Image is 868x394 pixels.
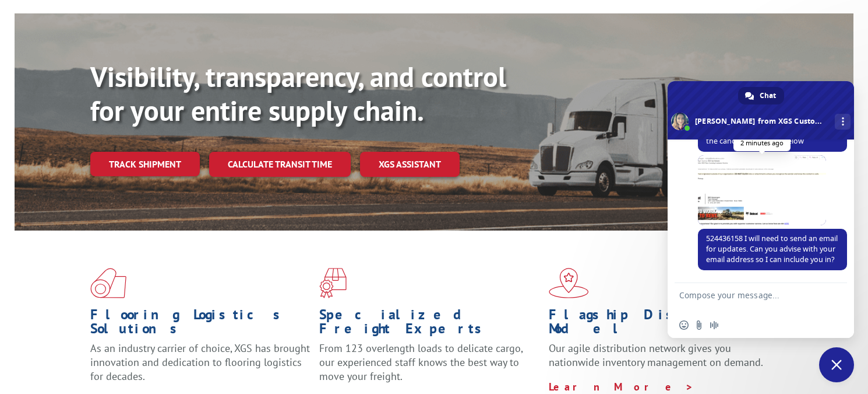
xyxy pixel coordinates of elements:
[706,233,838,264] span: 524436158 I will need to send an email for updates. Can you advise with your email address so I c...
[679,320,689,330] span: Insert an emoji
[549,308,769,341] h1: Flagship Distribution Model
[549,268,589,298] img: xgs-icon-flagship-distribution-model-red
[360,152,460,177] a: XGS ASSISTANT
[90,152,200,176] a: Track shipment
[90,308,310,341] h1: Flooring Logistics Solutions
[319,268,347,298] img: xgs-icon-focused-on-flooring-red
[209,152,351,177] a: Calculate transit time
[549,380,694,393] a: Learn More >
[710,320,719,330] span: Audio message
[760,87,776,104] span: Chat
[90,341,310,383] span: As an industry carrier of choice, XGS has brought innovation and dedication to flooring logistics...
[319,308,539,341] h1: Specialized Freight Experts
[679,283,819,312] textarea: Compose your message...
[549,341,763,369] span: Our agile distribution network gives you nationwide inventory management on demand.
[694,320,704,330] span: Send a file
[819,347,854,382] a: Close chat
[319,341,539,393] p: From 123 overlength loads to delicate cargo, our experienced staff knows the best way to move you...
[90,58,506,128] b: Visibility, transparency, and control for your entire supply chain.
[738,87,784,104] a: Chat
[90,268,126,298] img: xgs-icon-total-supply-chain-intelligence-red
